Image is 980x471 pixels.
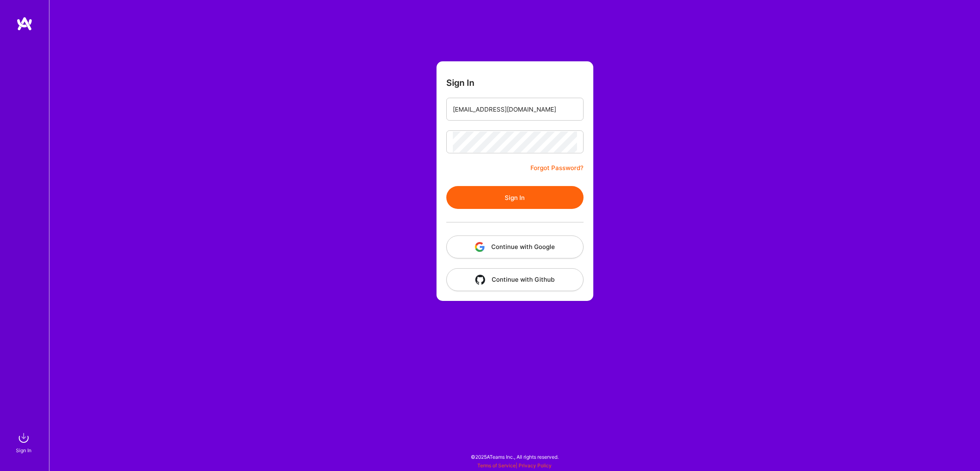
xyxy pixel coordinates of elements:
button: Continue with Google [446,235,584,258]
span: | [477,462,552,469]
a: Forgot Password? [530,163,584,173]
img: icon [475,275,485,285]
img: sign in [16,430,32,446]
h3: Sign In [446,78,474,88]
img: logo [16,16,33,31]
div: © 2025 ATeams Inc., All rights reserved. [49,446,980,467]
div: Sign In [16,446,31,455]
a: Privacy Policy [519,462,552,469]
a: sign inSign In [17,430,32,455]
img: icon [475,242,485,252]
button: Sign In [446,186,584,209]
input: Email... [453,99,577,120]
a: Terms of Service [477,462,516,469]
button: Continue with Github [446,268,584,291]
